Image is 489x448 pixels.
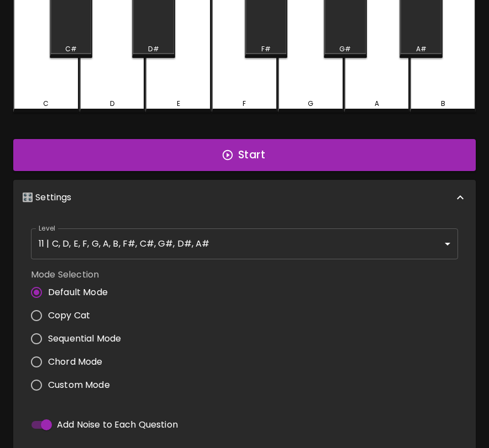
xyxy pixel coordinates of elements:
[243,99,246,109] div: F
[48,378,110,392] span: Custom Mode
[177,99,180,109] div: E
[48,309,90,322] span: Copy Cat
[31,228,458,259] div: 11 | C, D, E, F, G, A, B, F#, C#, G#, D#, A#
[339,44,351,54] div: G#
[31,268,130,281] label: Mode Selection
[48,332,121,345] span: Sequential Mode
[39,223,56,233] label: Level
[110,99,114,109] div: D
[22,191,72,204] p: 🎛️ Settings
[416,44,427,54] div: A#
[308,99,313,109] div: G
[13,139,476,171] button: Start
[48,355,103,369] span: Chord Mode
[13,180,476,215] div: 🎛️ Settings
[48,286,108,299] span: Default Mode
[261,44,271,54] div: F#
[375,99,379,109] div: A
[148,44,159,54] div: D#
[65,44,77,54] div: C#
[57,418,178,431] span: Add Noise to Each Question
[441,99,445,109] div: B
[43,99,49,109] div: C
